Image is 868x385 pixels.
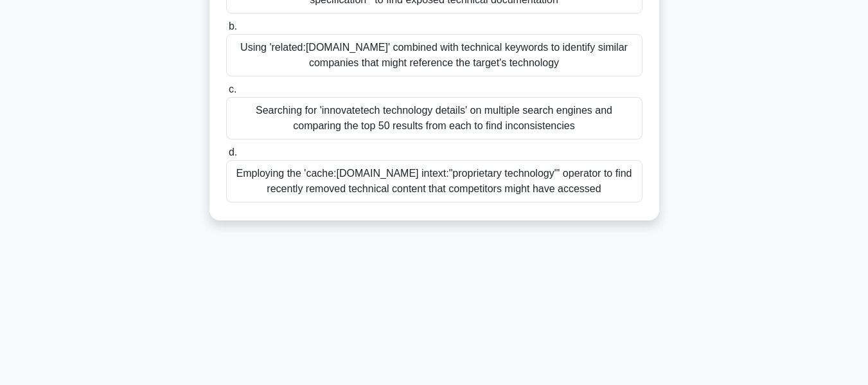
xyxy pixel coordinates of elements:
span: d. [229,147,237,157]
span: b. [229,21,237,31]
span: c. [229,84,236,94]
div: Searching for 'innovatetech technology details' on multiple search engines and comparing the top ... [226,97,642,139]
div: Employing the 'cache:[DOMAIN_NAME] intext:"proprietary technology"' operator to find recently rem... [226,160,642,202]
div: Using 'related:[DOMAIN_NAME]' combined with technical keywords to identify similar companies that... [226,34,642,76]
